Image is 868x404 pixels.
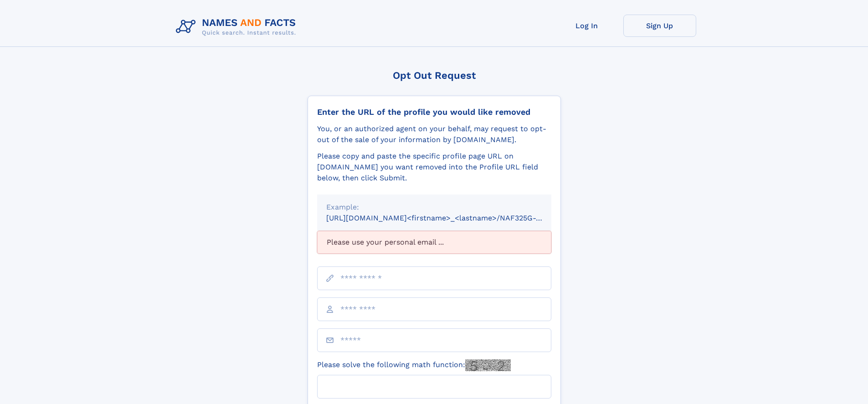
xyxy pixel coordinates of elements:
div: Enter the URL of the profile you would like removed [317,107,551,117]
div: Example: [326,202,542,213]
small: [URL][DOMAIN_NAME]<firstname>_<lastname>/NAF325G-xxxxxxxx [326,214,569,222]
img: Logo Names and Facts [172,15,303,39]
label: Please solve the following math function: [317,359,511,371]
a: Log In [550,15,623,37]
div: You, or an authorized agent on your behalf, may request to opt-out of the sale of your informatio... [317,123,551,145]
div: Please use your personal email ... [317,231,551,254]
div: Opt Out Request [308,70,561,81]
div: Please copy and paste the specific profile page URL on [DOMAIN_NAME] you want removed into the Pr... [317,151,551,184]
a: Sign Up [623,15,696,37]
